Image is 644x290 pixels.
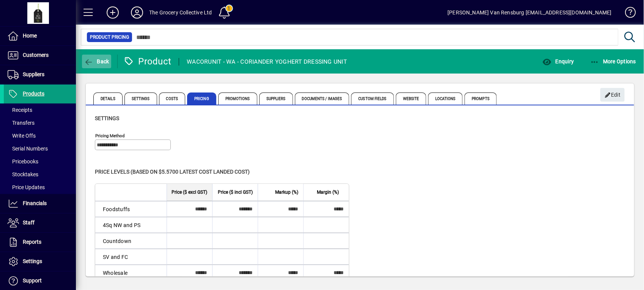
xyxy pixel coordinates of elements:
[8,107,32,113] span: Receipts
[4,46,76,65] a: Customers
[4,181,76,194] a: Price Updates
[588,55,638,68] button: More Options
[4,142,76,155] a: Serial Numbers
[84,58,109,64] span: Back
[95,169,250,175] span: Price levels (based on $5.5700 Latest cost landed cost)
[8,146,48,152] span: Serial Numbers
[23,71,44,77] span: Suppliers
[4,27,76,45] a: Home
[23,277,42,284] span: Support
[396,92,427,105] span: Website
[187,56,347,68] div: WACORUNIT - WA - CORIANDER YOGHERT DRESSING UNIT
[159,92,186,105] span: Costs
[4,233,76,252] a: Reports
[82,55,111,68] button: Back
[187,92,216,105] span: Pricing
[8,158,38,165] span: Pricebooks
[4,116,76,129] a: Transfers
[590,58,636,64] span: More Options
[101,6,125,19] button: Add
[8,133,36,139] span: Write Offs
[317,188,339,196] span: Margin (%)
[4,129,76,142] a: Write Offs
[95,201,167,217] td: Foodstuffs
[90,33,129,41] span: Product Pricing
[4,155,76,168] a: Pricebooks
[23,52,49,58] span: Customers
[295,92,350,105] span: Documents / Images
[23,33,37,39] span: Home
[540,55,576,68] button: Enquiry
[124,92,157,105] span: Settings
[125,6,149,19] button: Profile
[23,219,35,226] span: Staff
[447,6,612,19] div: [PERSON_NAME] Van Rensburg [EMAIL_ADDRESS][DOMAIN_NAME]
[4,194,76,213] a: Financials
[149,6,212,19] div: The Grocery Collective Ltd
[4,252,76,271] a: Settings
[95,217,167,233] td: 4Sq NW and PS
[218,92,257,105] span: Promotions
[23,91,44,97] span: Products
[428,92,463,105] span: Locations
[619,2,635,26] a: Knowledge Base
[4,213,76,232] a: Staff
[4,168,76,181] a: Stocktakes
[23,200,47,206] span: Financials
[259,92,293,105] span: Suppliers
[23,258,42,264] span: Settings
[276,188,299,196] span: Markup (%)
[95,115,119,121] span: Settings
[8,184,45,190] span: Price Updates
[95,133,125,138] mat-label: Pricing method
[464,92,497,105] span: Prompts
[351,92,394,105] span: Custom Fields
[605,89,621,101] span: Edit
[172,188,208,196] span: Price ($ excl GST)
[8,171,38,177] span: Stocktakes
[95,249,167,265] td: SV and FC
[218,188,253,196] span: Price ($ incl GST)
[542,58,574,64] span: Enquiry
[95,265,167,281] td: Wholesale
[23,239,41,245] span: Reports
[123,55,172,67] div: Product
[4,103,76,116] a: Receipts
[4,65,76,84] a: Suppliers
[600,88,625,102] button: Edit
[93,92,123,105] span: Details
[8,120,35,126] span: Transfers
[76,55,118,68] app-page-header-button: Back
[95,233,167,249] td: Countdown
